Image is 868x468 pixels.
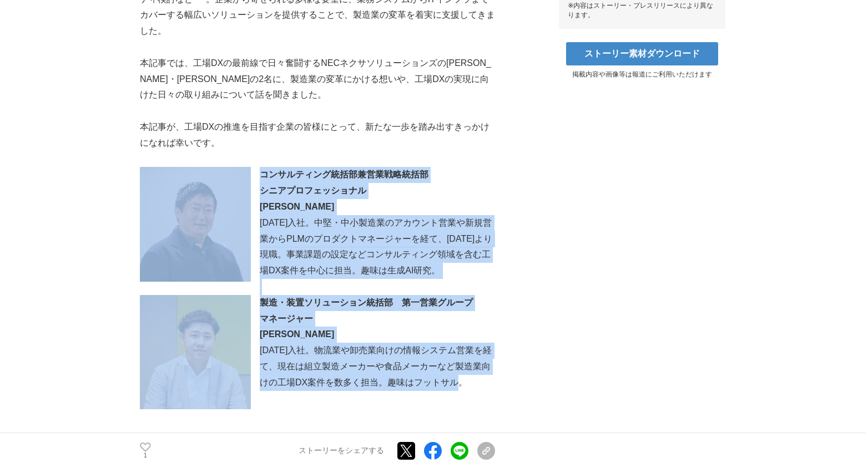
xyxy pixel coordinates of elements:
[260,329,334,339] strong: [PERSON_NAME]
[260,186,366,195] strong: シニアプロフェッショナル
[140,167,251,281] img: thumbnail_6b343bc0-8eb4-11f0-9b4d-e575100bd70d.jpg
[140,295,251,409] img: thumbnail_77a3f6c0-8eb4-11f0-a882-3dfcc64d08d4.jpg
[260,314,313,323] strong: マネージャー
[140,119,495,151] p: 本記事が、工場DXの推進を目指す企業の皆様にとって、新たな一歩を踏み出すきっかけになれば幸いです。
[260,202,334,211] strong: [PERSON_NAME]
[140,343,495,390] p: [DATE]入社。物流業や卸売業向けの情報システム営業を経て、現在は組立製造メーカーや食品メーカーなど製造業向けの工場DX案件を数多く担当。趣味はフットサル。
[566,42,718,65] a: ストーリー素材ダウンロード
[260,298,473,307] strong: 製造・装置ソリューション統括部 第一営業グループ
[260,170,428,179] strong: コンサルティング統括部兼営業戦略統括部
[140,215,495,279] p: [DATE]入社。中堅・中小製造業のアカウント営業や新規営業からPLMのプロダクトマネージャーを経て、[DATE]より現職。事業課題の設定などコンサルティング領域を含む工場DX案件を中心に担当。...
[140,55,495,103] p: 本記事では、工場DXの最前線で日々奮闘するNECネクサソリューションズの[PERSON_NAME]・[PERSON_NAME]の2名に、製造業の変革にかける想いや、工場DXの実現に向けた日々の取...
[299,446,384,456] p: ストーリーをシェアする
[140,453,151,459] p: 1
[559,70,725,79] p: 掲載内容や画像等は報道にご利用いただけます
